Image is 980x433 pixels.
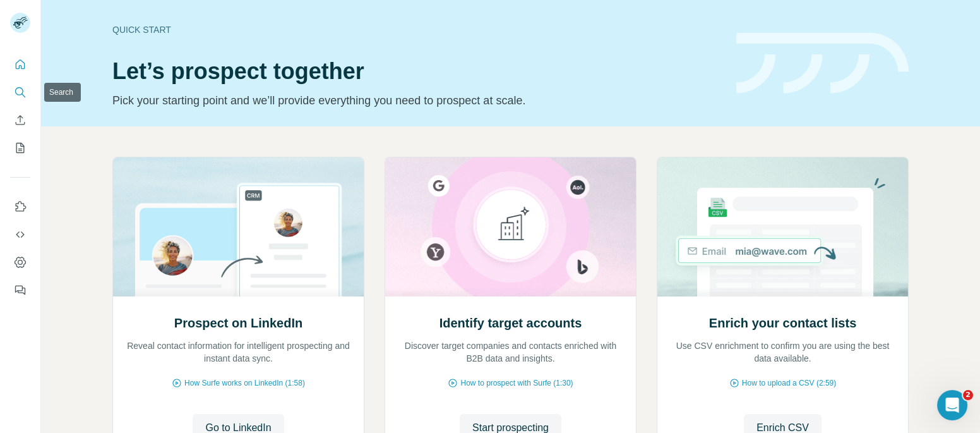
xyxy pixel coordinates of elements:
p: Discover target companies and contacts enriched with B2B data and insights. [398,339,623,365]
img: banner [736,33,909,94]
img: Prospect on LinkedIn [112,157,364,296]
p: Reveal contact information for intelligent prospecting and instant data sync. [126,339,351,365]
button: Dashboard [10,251,30,274]
span: How to prospect with Surfe (1:30) [460,377,573,389]
button: Feedback [10,279,30,302]
img: Enrich your contact lists [657,157,909,296]
h2: Enrich your contact lists [709,314,856,332]
h1: Let’s prospect together [112,59,721,84]
button: Use Surfe on LinkedIn [10,195,30,218]
span: How Surfe works on LinkedIn (1:58) [184,377,305,389]
h2: Prospect on LinkedIn [174,314,302,332]
button: Quick start [10,53,30,76]
button: Use Surfe API [10,223,30,246]
iframe: Intercom live chat [937,390,967,420]
span: How to upload a CSV (2:59) [742,377,836,389]
div: Quick start [112,23,721,36]
button: Enrich CSV [10,109,30,131]
span: 2 [963,390,973,400]
button: My lists [10,137,30,159]
h2: Identify target accounts [439,314,582,332]
button: Search [10,81,30,104]
p: Use CSV enrichment to confirm you are using the best data available. [670,339,895,365]
img: Identify target accounts [385,157,636,296]
p: Pick your starting point and we’ll provide everything you need to prospect at scale. [112,92,721,109]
